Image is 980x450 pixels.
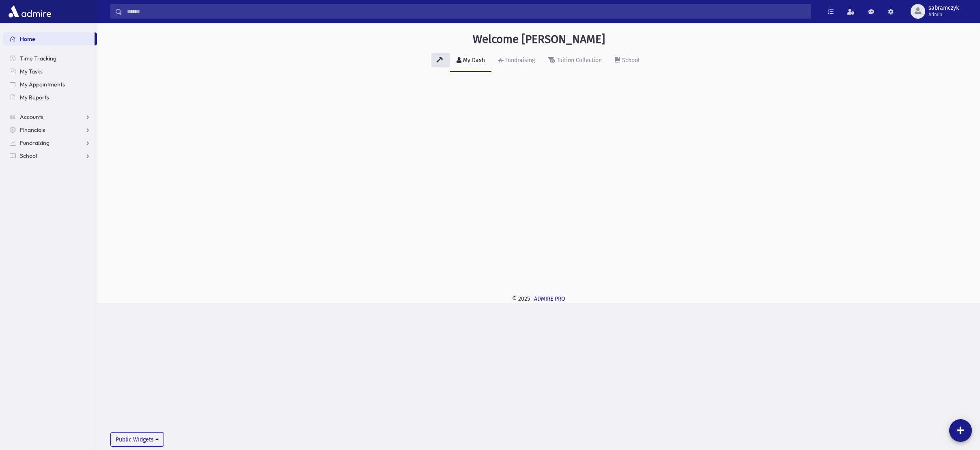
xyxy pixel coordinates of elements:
div: School [620,57,640,64]
div: Fundraising [504,57,535,64]
span: Accounts [20,113,43,121]
span: My Tasks [20,68,43,75]
a: Accounts [3,110,97,123]
a: Home [3,32,95,45]
span: School [20,152,37,159]
span: My Appointments [20,81,65,88]
a: Fundraising [491,50,541,72]
span: sabramczyk [928,5,959,11]
a: School [608,50,646,72]
div: My Dash [461,57,485,64]
a: Financials [3,123,97,136]
span: Admin [928,11,959,18]
input: Search [122,4,811,19]
a: My Dash [450,50,491,72]
span: Home [20,35,35,43]
a: My Tasks [3,65,97,78]
span: Fundraising [20,139,50,146]
a: My Appointments [3,78,97,91]
button: Public Widgets [110,432,164,447]
div: © 2025 - [110,295,967,303]
img: AdmirePro [6,3,53,19]
a: Fundraising [3,136,97,149]
a: ADMIRE PRO [534,295,565,302]
div: Tuition Collection [555,57,602,64]
a: School [3,149,97,162]
span: Financials [20,126,45,133]
a: Time Tracking [3,52,97,65]
span: My Reports [20,94,49,101]
h3: Welcome [PERSON_NAME] [473,32,605,46]
a: Tuition Collection [541,50,608,72]
span: Time Tracking [20,55,56,62]
a: My Reports [3,91,97,104]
